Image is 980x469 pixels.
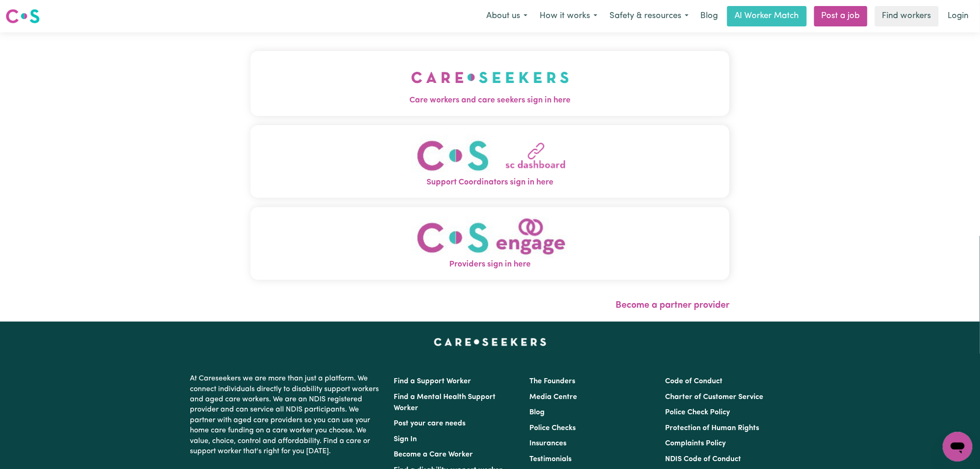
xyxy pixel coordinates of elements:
[251,207,729,280] button: Providers sign in here
[251,125,729,198] button: Support Coordinators sign in here
[480,6,534,26] button: About us
[727,6,807,26] a: AI Worker Match
[394,420,465,427] a: Post your care needs
[529,393,577,401] a: Media Centre
[394,393,496,412] a: Find a Mental Health Support Worker
[251,259,729,271] span: Providers sign in here
[695,6,723,26] a: Blog
[666,456,741,463] a: NDIS Code of Conduct
[251,95,729,107] span: Care workers and care seekers sign in here
[814,6,867,26] a: Post a job
[394,451,473,458] a: Become a Care Worker
[434,338,547,346] a: Careseekers home page
[190,370,383,460] p: At Careseekers we are more than just a platform. We connect individuals directly to disability su...
[529,425,576,432] a: Police Checks
[529,409,545,416] a: Blog
[942,6,974,26] a: Login
[616,301,729,310] a: Become a partner provider
[529,456,572,463] a: Testimonials
[251,51,729,116] button: Care workers and care seekers sign in here
[251,177,729,189] span: Support Coordinators sign in here
[6,6,40,27] a: Careseekers logo
[943,432,973,462] iframe: Button to launch messaging window
[529,378,575,385] a: The Founders
[603,6,695,26] button: Safety & resources
[534,6,603,26] button: How it works
[666,425,760,432] a: Protection of Human Rights
[666,409,730,416] a: Police Check Policy
[666,440,726,447] a: Complaints Policy
[394,436,417,443] a: Sign In
[666,378,723,385] a: Code of Conduct
[394,378,471,385] a: Find a Support Worker
[529,440,566,447] a: Insurances
[875,6,939,26] a: Find workers
[6,8,40,25] img: Careseekers logo
[666,393,764,401] a: Charter of Customer Service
